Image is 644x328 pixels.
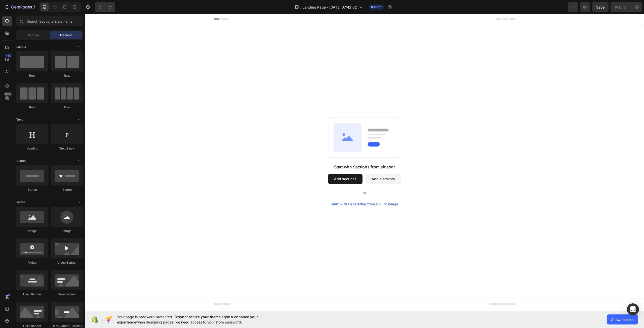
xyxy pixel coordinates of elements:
[281,160,316,170] button: Add elements
[16,146,48,151] div: Heading
[51,105,83,110] div: Row
[16,117,23,122] span: Text
[16,200,25,204] span: Media
[16,105,48,110] div: Row
[16,73,48,78] div: Row
[596,5,605,9] span: Save
[16,292,48,297] div: Hero Banner
[300,5,302,10] span: /
[243,160,278,170] button: Add sections
[117,314,278,325] span: Your page is password protected. To when designing pages, we need access to your store password.
[374,5,382,9] span: Draft
[75,116,83,124] span: Toggle open
[75,198,83,206] span: Toggle open
[627,303,639,315] div: Open Intercom Messenger
[592,2,609,12] button: Save
[75,43,83,51] span: Toggle open
[16,159,26,163] span: Button
[16,16,83,26] input: Search Sections & Elements
[249,150,310,156] div: Start with Sections from sidebar
[51,260,83,265] div: Video Banner
[611,317,634,322] span: Allow access
[95,2,115,12] div: Undo/Redo
[28,33,39,37] span: Section
[33,4,35,10] p: 7
[615,5,627,10] div: Publish
[2,2,37,12] button: 7
[51,229,83,233] div: Image
[5,54,12,58] div: 450
[16,44,26,49] span: Layout
[303,5,357,10] span: Landing Page - [DATE] 07:42:32
[51,188,83,192] div: Button
[75,157,83,165] span: Toggle open
[16,188,48,192] div: Button
[607,314,638,324] button: Allow access
[117,315,258,324] span: synchronize your theme style & enhance your experience
[85,14,644,311] iframe: Design area
[51,146,83,151] div: Text Block
[611,2,632,12] button: Publish
[246,188,313,192] div: Start with Generating from URL or image
[16,260,48,265] div: Video
[51,292,83,297] div: Hero Banner
[4,92,12,96] div: Beta
[60,33,72,37] span: Element
[51,73,83,78] div: Row
[16,229,48,233] div: Image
